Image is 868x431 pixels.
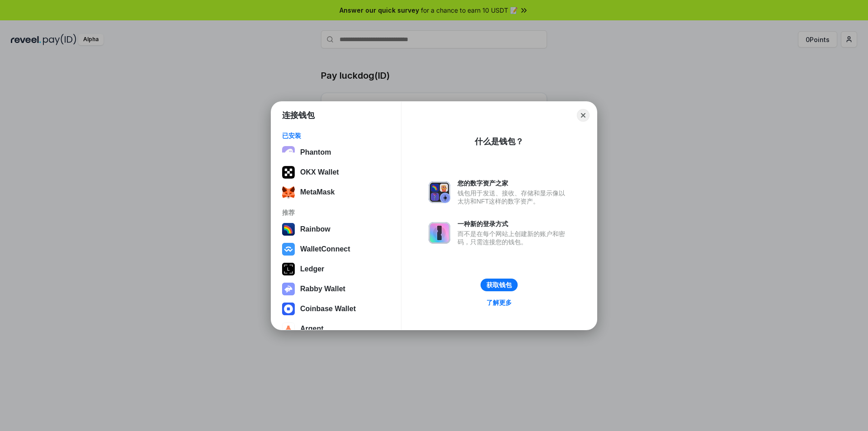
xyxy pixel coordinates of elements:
button: Coinbase Wallet [279,300,393,318]
img: svg+xml,%3Csvg%20xmlns%3D%22http%3A%2F%2Fwww.w3.org%2F2000%2Fsvg%22%20width%3D%2228%22%20height%3... [282,263,295,275]
button: OKX Wallet [279,163,393,181]
div: OKX Wallet [300,168,339,176]
div: Rabby Wallet [300,285,345,293]
div: Argent [300,325,324,333]
a: 了解更多 [481,297,517,308]
h1: 连接钱包 [282,110,315,121]
img: svg+xml,%3Csvg%20xmlns%3D%22http%3A%2F%2Fwww.w3.org%2F2000%2Fsvg%22%20fill%3D%22none%22%20viewBox... [429,181,450,203]
div: 钱包用于发送、接收、存储和显示像以太坊和NFT这样的数字资产。 [458,189,570,205]
img: 5VZ71FV6L7PA3gg3tXrdQ+DgLhC+75Wq3no69P3MC0NFQpx2lL04Ql9gHK1bRDjsSBIvScBnDTk1WrlGIZBorIDEYJj+rhdgn... [282,166,295,179]
img: svg+xml,%3Csvg%20width%3D%22120%22%20height%3D%22120%22%20viewBox%3D%220%200%20120%20120%22%20fil... [282,223,295,236]
img: svg+xml,%3Csvg%20width%3D%2228%22%20height%3D%2228%22%20viewBox%3D%220%200%2028%2028%22%20fill%3D... [282,322,295,335]
button: WalletConnect [279,240,393,258]
div: WalletConnect [300,245,350,253]
div: 获取钱包 [486,281,512,289]
div: 您的数字资产之家 [458,179,570,187]
button: 获取钱包 [481,279,518,291]
div: 什么是钱包？ [475,136,524,147]
div: Coinbase Wallet [300,305,356,313]
div: 而不是在每个网站上创建新的账户和密码，只需连接您的钱包。 [458,230,570,246]
img: svg+xml,%3Csvg%20width%3D%2228%22%20height%3D%2228%22%20viewBox%3D%220%200%2028%2028%22%20fill%3D... [282,303,295,315]
button: Argent [279,320,393,338]
div: Ledger [300,265,324,273]
button: Close [577,109,590,122]
button: Phantom [279,143,393,161]
div: 了解更多 [486,298,512,307]
button: Rainbow [279,220,393,238]
button: MetaMask [279,183,393,201]
div: Phantom [300,148,331,156]
img: epq2vO3P5aLWl15yRS7Q49p1fHTx2Sgh99jU3kfXv7cnPATIVQHAx5oQs66JWv3SWEjHOsb3kKgmE5WNBxBId7C8gm8wEgOvz... [282,146,295,159]
img: svg+xml,%3Csvg%20width%3D%2228%22%20height%3D%2228%22%20viewBox%3D%220%200%2028%2028%22%20fill%3D... [282,243,295,256]
div: 推荐 [282,208,390,217]
button: Rabby Wallet [279,280,393,298]
div: 一种新的登录方式 [458,220,570,228]
div: Rainbow [300,225,330,233]
img: svg+xml,%3Csvg%20xmlns%3D%22http%3A%2F%2Fwww.w3.org%2F2000%2Fsvg%22%20fill%3D%22none%22%20viewBox... [282,283,295,295]
div: 已安装 [282,132,390,140]
button: Ledger [279,260,393,278]
div: MetaMask [300,188,335,196]
img: svg+xml,%3Csvg%20xmlns%3D%22http%3A%2F%2Fwww.w3.org%2F2000%2Fsvg%22%20fill%3D%22none%22%20viewBox... [429,222,450,244]
img: svg+xml;base64,PHN2ZyB3aWR0aD0iMzUiIGhlaWdodD0iMzQiIHZpZXdCb3g9IjAgMCAzNSAzNCIgZmlsbD0ibm9uZSIgeG... [282,186,295,199]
